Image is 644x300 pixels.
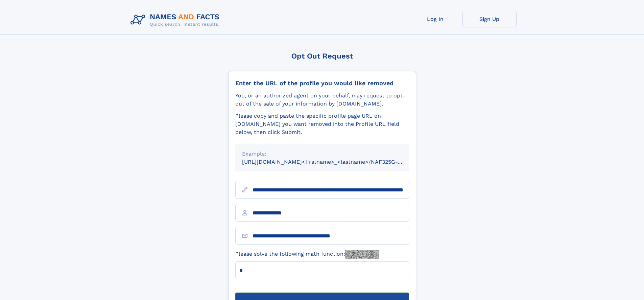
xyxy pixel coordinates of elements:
[235,92,409,108] div: You, or an authorized agent on your behalf, may request to opt-out of the sale of your informatio...
[235,250,379,259] label: Please solve the following math function:
[228,52,416,60] div: Opt Out Request
[462,11,517,27] a: Sign Up
[235,79,409,87] div: Enter the URL of the profile you would like removed
[242,150,402,158] div: Example:
[408,11,462,27] a: Log In
[235,112,409,136] div: Please copy and paste the specific profile page URL on [DOMAIN_NAME] you want removed into the Pr...
[128,11,225,29] img: Logo Names and Facts
[242,159,422,165] small: [URL][DOMAIN_NAME]<firstname>_<lastname>/NAF325G-xxxxxxxx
